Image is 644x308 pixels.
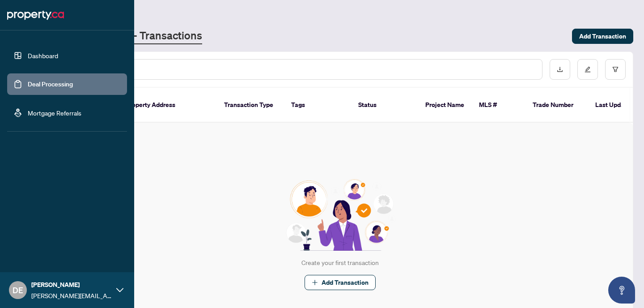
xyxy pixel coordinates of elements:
img: Null State Icon [282,179,398,251]
span: filter [612,66,619,73]
span: DE [13,284,23,296]
a: Deal Processing [28,80,73,88]
th: Tags [284,88,351,123]
span: plus [312,279,318,286]
button: Add Transaction [305,275,376,290]
span: [PERSON_NAME] [31,280,112,290]
div: Create your first transaction [301,258,379,268]
th: MLS # [472,88,525,123]
button: edit [577,59,598,80]
button: download [550,59,570,80]
span: edit [585,66,591,73]
th: Transaction Type [217,88,284,123]
th: Status [351,88,418,123]
button: filter [605,59,626,80]
a: Dashboard [28,51,58,60]
a: Mortgage Referrals [28,109,81,117]
button: Add Transaction [572,29,633,44]
th: Property Address [119,88,217,123]
th: Project Name [418,88,472,123]
span: download [557,66,563,73]
span: Add Transaction [579,29,626,43]
th: Trade Number [525,88,588,123]
img: logo [7,8,64,22]
button: Open asap [608,277,635,304]
span: [PERSON_NAME][EMAIL_ADDRESS][DOMAIN_NAME] [31,291,112,300]
span: Add Transaction [322,275,369,290]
